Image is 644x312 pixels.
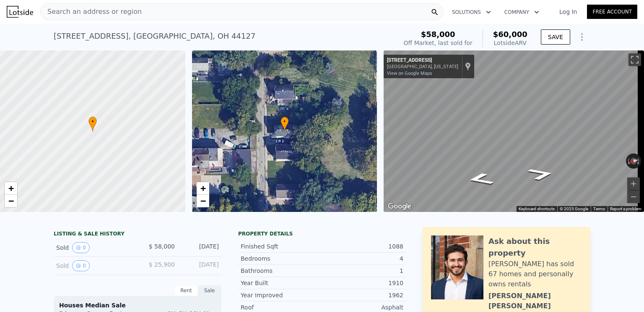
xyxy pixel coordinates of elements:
a: Report a problem [610,206,641,211]
span: $60,000 [493,30,527,39]
button: Zoom out [627,190,640,203]
div: Property details [238,230,406,237]
a: View on Google Maps [387,71,432,76]
div: [GEOGRAPHIC_DATA], [US_STATE] [387,64,458,69]
button: Rotate clockwise [637,153,641,169]
div: Rent [174,285,198,296]
span: Search an address or region [41,7,142,17]
a: Terms (opens in new tab) [593,206,605,211]
button: Zoom in [627,177,640,190]
span: − [200,196,205,206]
a: Log In [549,8,587,16]
a: Zoom in [5,182,17,195]
span: − [8,196,14,206]
div: • [88,116,97,131]
div: [PERSON_NAME] [PERSON_NAME] [488,291,582,311]
button: Toggle fullscreen view [628,53,641,66]
div: Finished Sqft [241,242,322,251]
span: $ 25,900 [149,261,175,268]
div: Sold [56,260,131,271]
div: [STREET_ADDRESS] [387,57,458,64]
span: © 2025 Google [560,206,588,211]
button: Reset the view [626,156,642,166]
a: Zoom in [197,182,209,195]
div: 1 [322,267,403,275]
div: Ask about this property [488,235,582,259]
div: [STREET_ADDRESS] , [GEOGRAPHIC_DATA] , OH 44127 [54,30,255,42]
div: [DATE] [182,242,219,253]
span: • [88,118,97,125]
button: Keyboard shortcuts [519,206,555,212]
button: Company [498,5,546,20]
a: Zoom out [197,195,209,207]
div: Street View [384,50,644,212]
a: Zoom out [5,195,17,207]
path: Go North, E 56th Pl [456,170,505,188]
span: + [8,183,14,193]
div: LISTING & SALE HISTORY [54,230,221,239]
a: Show location on map [465,62,471,71]
div: [PERSON_NAME] has sold 67 homes and personally owns rentals [488,259,582,289]
div: Map [384,50,644,212]
div: 1910 [322,279,403,287]
a: Free Account [587,5,637,19]
div: Year Improved [241,291,322,299]
img: Google [386,201,413,212]
div: 1962 [322,291,403,299]
div: Bedrooms [241,254,322,263]
div: Off Market, last sold for [404,39,473,47]
div: Year Built [241,279,322,287]
a: Open this area in Google Maps (opens a new window) [386,201,413,212]
div: 4 [322,254,403,263]
div: [DATE] [182,260,219,271]
div: Lotside ARV [493,39,527,47]
div: Sale [198,285,221,296]
div: Bathrooms [241,267,322,275]
button: Rotate counterclockwise [626,153,631,169]
div: Roof [241,303,322,312]
div: Houses Median Sale [59,301,216,309]
button: Solutions [445,5,498,20]
div: • [280,116,289,131]
button: Show Options [574,29,590,45]
path: Go South, E 56th Pl [517,165,566,183]
span: $ 58,000 [149,243,175,250]
span: $58,000 [421,30,455,39]
button: SAVE [541,29,570,45]
div: Asphalt [322,303,403,312]
button: View historical data [72,242,90,253]
span: • [280,118,289,125]
div: Sold [56,242,131,253]
span: + [200,183,205,193]
img: Lotside [7,6,33,18]
div: 1088 [322,242,403,251]
button: View historical data [72,260,90,271]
